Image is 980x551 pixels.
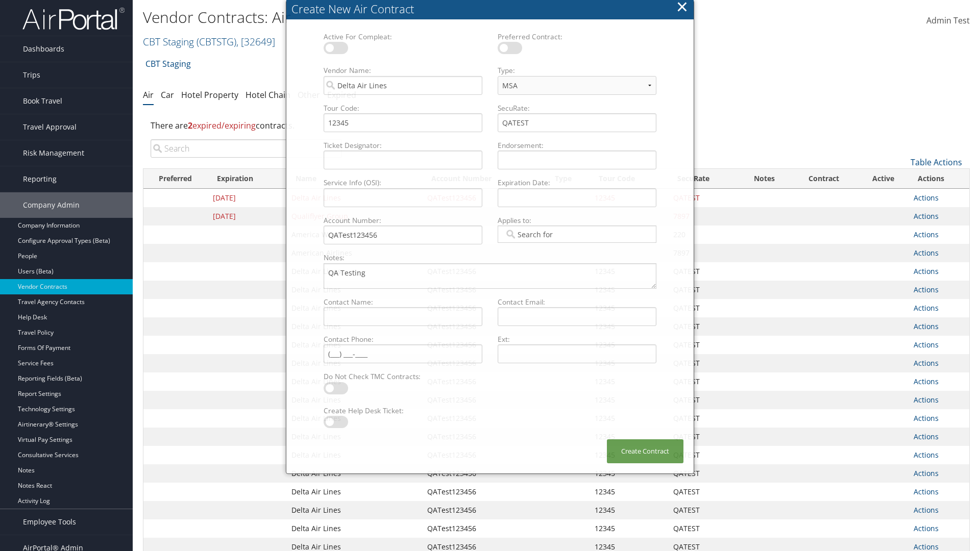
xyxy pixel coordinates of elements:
th: Expiration: activate to sort column descending [208,169,286,189]
th: Notes: activate to sort column ascending [739,169,790,189]
th: Preferred: activate to sort column ascending [143,169,208,189]
td: 7897 [668,244,739,262]
input: (___) ___-____ [324,344,482,363]
th: Active: activate to sort column ascending [858,169,908,189]
label: Tour Code: [320,103,486,113]
a: Actions [914,358,939,368]
td: QATEST [668,519,739,538]
td: QATest123456 [422,483,546,501]
td: QATest123456 [422,501,546,519]
span: Employee Tools [23,509,76,535]
span: Book Travel [23,88,62,114]
a: Actions [914,450,939,460]
a: Actions [914,211,939,221]
span: Travel Approval [23,114,77,140]
td: QATEST [668,446,739,464]
td: QATEST [668,189,739,207]
a: Actions [914,432,939,441]
td: QATEST [668,464,739,483]
a: Actions [914,285,939,294]
span: ( CBTSTG ) [197,35,236,48]
a: Air [143,89,154,101]
label: Type: [494,65,660,76]
span: Risk Management [23,140,84,166]
td: QATEST [668,281,739,299]
td: 220 [668,226,739,244]
a: Actions [914,377,939,386]
label: Do Not Check TMC Contracts: [320,371,486,382]
a: Car [161,89,174,101]
td: QATEST [668,483,739,501]
td: Delta Air Lines [286,519,422,538]
td: QATEST [668,317,739,336]
label: Active For Compleat: [320,32,486,42]
a: Table Actions [911,157,962,168]
a: Actions [914,395,939,405]
label: Applies to: [494,215,660,226]
a: Hotel Property [181,89,238,101]
span: Trips [23,62,40,88]
label: Preferred Contract: [494,32,660,42]
a: Actions [914,321,939,331]
h1: Vendor Contracts: Air [143,7,694,28]
td: 12345 [590,501,668,519]
td: Delta Air Lines [286,501,422,519]
label: SecuRate: [494,103,660,113]
img: airportal-logo.png [22,7,125,31]
a: Actions [914,266,939,276]
a: Actions [914,505,939,515]
label: Ext: [494,334,660,344]
td: [DATE] [208,189,286,207]
a: Actions [914,468,939,478]
a: CBT Staging [143,35,275,48]
td: QATEST [668,372,739,391]
td: 7897 [668,207,739,226]
div: Create New Air Contract [291,1,694,17]
th: Contract: activate to sort column ascending [790,169,858,189]
a: Admin Test [926,5,970,37]
span: , [ 32649 ] [236,35,275,48]
td: QATEST [668,428,739,446]
span: Dashboards [23,36,64,62]
input: Search [151,139,342,158]
td: Delta Air Lines [286,464,422,483]
button: Create Contract [607,439,683,463]
td: QATEST [668,336,739,354]
label: Contact Name: [320,297,486,307]
td: Delta Air Lines [286,483,422,501]
a: Actions [914,248,939,258]
label: Create Help Desk Ticket: [320,406,486,416]
input: Search for Airline [504,229,561,239]
span: expired/expiring [188,120,256,131]
span: Company Admin [23,192,80,218]
div: There are contracts. [143,112,970,139]
td: QATEST [668,501,739,519]
a: Actions [914,230,939,239]
a: Actions [914,303,939,313]
td: 12345 [590,483,668,501]
td: QATEST [668,391,739,409]
a: Hotel Chain [246,89,290,101]
label: Account Number: [320,215,486,226]
label: Endorsement: [494,140,660,151]
td: QATEST [668,299,739,317]
span: Reporting [23,166,57,192]
label: Contact Phone: [320,334,486,344]
label: Contact Email: [494,297,660,307]
th: Actions [909,169,969,189]
strong: 2 [188,120,192,131]
td: QATEST [668,262,739,281]
td: 12345 [590,519,668,538]
a: CBT Staging [145,54,191,74]
a: Actions [914,340,939,349]
label: Vendor Name: [320,65,486,76]
td: QATest123456 [422,519,546,538]
a: Actions [914,523,939,533]
th: SecuRate: activate to sort column ascending [668,169,739,189]
label: Ticket Designator: [320,140,486,151]
td: QATEST [668,409,739,428]
a: Actions [914,193,939,203]
label: Expiration Date: [494,178,660,188]
span: Admin Test [926,15,970,26]
label: Service Info (OSI): [320,178,486,188]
